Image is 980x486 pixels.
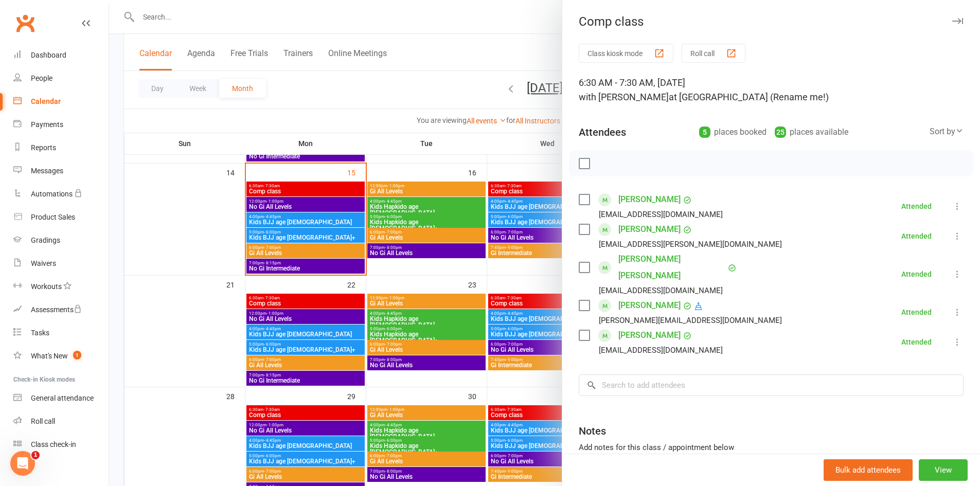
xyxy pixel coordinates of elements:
a: Automations [13,183,109,206]
a: Reports [13,136,109,159]
input: Search to add attendees [579,374,964,396]
div: Attended [901,309,932,316]
div: Messages [31,167,63,175]
div: Waivers [31,259,56,267]
span: with [PERSON_NAME] [579,92,669,102]
a: Class kiosk mode [13,433,109,456]
button: View [919,459,968,481]
a: [PERSON_NAME] [618,221,681,238]
div: Notes [579,424,606,438]
div: What's New [31,352,68,360]
div: [PERSON_NAME][EMAIL_ADDRESS][DOMAIN_NAME] [599,314,782,327]
span: at [GEOGRAPHIC_DATA] (Rename me!) [669,92,829,102]
a: General attendance kiosk mode [13,387,109,410]
a: [PERSON_NAME] [PERSON_NAME] [618,251,725,284]
div: Sort by [930,125,964,138]
button: Roll call [682,44,745,63]
div: [EMAIL_ADDRESS][DOMAIN_NAME] [599,284,723,297]
iframe: Intercom live chat [10,451,35,476]
div: Assessments [31,305,82,314]
button: Class kiosk mode [579,44,673,63]
div: [EMAIL_ADDRESS][PERSON_NAME][DOMAIN_NAME] [599,238,782,251]
div: Tasks [31,329,49,337]
div: Add notes for this class / appointment below [579,441,964,454]
a: Clubworx [12,10,38,36]
div: Automations [31,190,73,198]
div: Dashboard [31,51,66,59]
div: People [31,74,52,82]
div: Gradings [31,236,60,244]
div: places available [775,125,848,139]
div: Attendees [579,125,626,139]
div: Attended [901,338,932,346]
div: 6:30 AM - 7:30 AM, [DATE] [579,76,964,104]
div: Product Sales [31,213,75,221]
div: 25 [775,127,786,138]
a: Assessments [13,298,109,321]
a: Calendar [13,90,109,113]
div: 5 [699,127,710,138]
div: General attendance [31,394,94,402]
a: People [13,67,109,90]
a: Tasks [13,321,109,345]
a: Product Sales [13,206,109,229]
div: places booked [699,125,767,139]
a: What's New1 [13,345,109,368]
div: Attended [901,232,932,240]
div: Workouts [31,282,62,291]
div: Attended [901,203,932,210]
div: Comp class [562,14,980,29]
a: [PERSON_NAME] [618,297,681,314]
div: Class check-in [31,440,76,448]
div: Reports [31,143,56,152]
a: Payments [13,113,109,136]
a: Waivers [13,252,109,275]
button: Bulk add attendees [824,459,913,481]
div: Attended [901,271,932,278]
a: [PERSON_NAME] [618,191,681,208]
span: 1 [31,451,40,459]
div: Calendar [31,97,61,105]
a: Gradings [13,229,109,252]
div: Payments [31,120,63,129]
div: [EMAIL_ADDRESS][DOMAIN_NAME] [599,208,723,221]
a: Messages [13,159,109,183]
a: Roll call [13,410,109,433]
a: [PERSON_NAME] [618,327,681,344]
a: Workouts [13,275,109,298]
a: Dashboard [13,44,109,67]
div: [EMAIL_ADDRESS][DOMAIN_NAME] [599,344,723,357]
span: 1 [73,351,81,359]
div: Roll call [31,417,55,425]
